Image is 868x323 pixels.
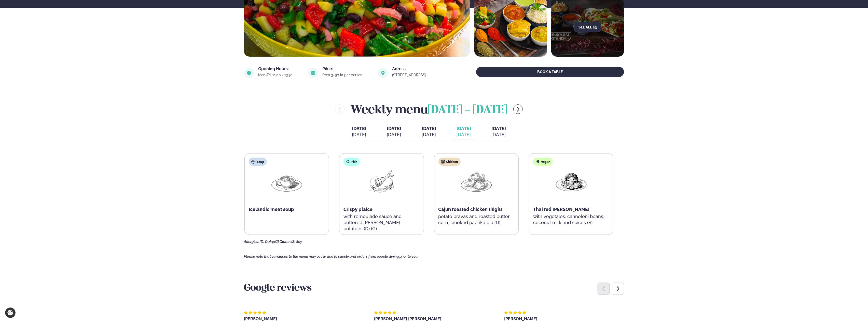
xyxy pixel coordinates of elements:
[352,126,366,131] span: [DATE]
[387,132,401,138] div: [DATE]
[422,126,436,131] span: [DATE]
[244,240,259,244] span: Allergies:
[335,104,345,114] button: menu-btn-left
[533,213,609,226] p: with vegetales, canneloni beans, coconut milk and spices (S)
[343,213,419,232] p: with remoulade sauce and buttered [PERSON_NAME] potatoes (D) (G)
[274,240,291,244] span: (G) Gluten,
[392,72,436,78] a: link
[251,160,255,164] img: soup.svg
[260,240,274,244] span: (D) Dairy,
[244,317,364,321] div: [PERSON_NAME]
[322,67,372,71] div: Price:
[457,126,471,132] span: [DATE]
[422,132,436,138] div: [DATE]
[438,207,503,212] span: Cajun roasted chicken thighs
[343,158,360,166] div: Fish
[533,158,553,166] div: Vegan
[491,126,506,131] span: [DATE]
[428,105,507,116] span: [DATE] - [DATE]
[244,254,418,258] span: Please note that variances to the menu may occur due to supply and orders from people dining prio...
[352,132,366,138] div: [DATE]
[258,73,302,77] div: Mon-Fri: 11:00 - 13:30
[536,160,540,164] img: Vegan.svg
[351,101,507,117] h2: Weekly menu
[249,158,267,166] div: Soup
[374,317,494,321] div: [PERSON_NAME] [PERSON_NAME]
[343,207,373,212] span: Crispy plaice
[598,283,610,295] div: Previous slide
[308,68,318,78] img: image alt
[452,124,475,140] button: [DATE] [DATE]
[441,160,445,164] img: chicken.svg
[460,170,493,193] img: Chicken-thighs.png
[270,170,303,193] img: Soup.png
[574,22,601,32] button: See all 23
[476,67,624,77] button: BOOK A TABLE
[457,132,471,138] div: [DATE]
[244,68,254,78] img: image alt
[378,68,388,78] img: image alt
[612,283,624,295] div: Next slide
[346,160,350,164] img: fish.svg
[438,213,514,226] p: potato bravas and roasted butter corn, smoked paprika dip (D)
[487,124,510,140] button: [DATE] [DATE]
[555,170,587,193] img: Vegan.png
[418,124,440,140] button: [DATE] [DATE]
[533,207,589,212] span: Thai red [PERSON_NAME]
[322,73,372,77] div: from 3490 kr per person
[383,124,405,140] button: [DATE] [DATE]
[438,158,461,166] div: Chicken
[392,67,436,71] div: Adress:
[249,207,294,212] span: Icelandic meat soup
[513,104,523,114] button: menu-btn-right
[244,282,624,295] h3: Google reviews
[504,317,624,321] div: [PERSON_NAME]
[258,67,302,71] div: Opening Hours:
[365,170,398,193] img: Fish.png
[387,126,401,131] span: [DATE]
[291,240,302,244] span: (S) Soy
[491,132,506,138] div: [DATE]
[348,124,370,140] button: [DATE] [DATE]
[5,307,16,318] a: Cookie settings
